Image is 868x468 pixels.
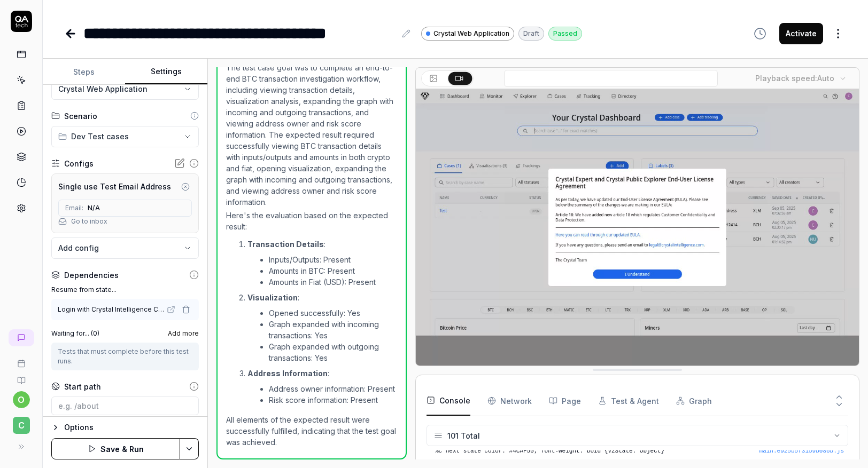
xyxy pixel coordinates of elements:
[269,341,397,363] li: Graph expanded with outgoing transactions: Yes
[64,269,119,281] div: Dependencies
[13,391,30,408] button: o
[88,203,100,213] span: N/A
[51,438,180,459] button: Save & Run
[427,386,470,416] button: Console
[269,265,397,276] li: Amounts in BTC: Present
[269,254,397,265] li: Inputs/Outputs: Present
[247,293,298,302] strong: Visualization
[247,369,328,378] strong: Address Information
[51,396,199,415] input: e.g. /about
[676,386,712,416] button: Graph
[435,447,844,456] pre: %c next state color: #4CAF50; font-weight: bold {VzState: Object}
[64,381,101,392] div: Start path
[51,126,199,147] button: Dev Test cases
[51,329,99,338] label: Waiting for... ( 0 )
[421,26,514,41] a: Crystal Web Application
[65,203,83,213] span: Email:
[548,27,582,41] div: Passed
[549,386,581,416] button: Page
[64,110,97,122] div: Scenario
[247,292,397,303] p: :
[165,303,177,316] a: Open test in new page
[269,383,397,394] li: Address owner information: Present
[64,421,199,434] div: Options
[13,417,30,434] span: C
[247,240,324,249] strong: Transaction Details
[433,29,509,38] span: Crystal Web Application
[125,59,207,85] button: Settings
[51,78,199,100] button: Crystal Web Application
[247,239,397,250] p: :
[487,386,532,416] button: Network
[180,303,192,316] button: Remove dependency
[247,368,397,379] p: :
[226,414,397,448] p: All elements of the expected result were successfully fulfilled, indicating that the test goal wa...
[58,305,165,314] div: Login with Crystal Intelligence Credentials
[226,62,397,208] p: The test case goal was to complete an end-to-end BTC transaction investigation workflow, includin...
[4,408,38,436] button: C
[269,276,397,288] li: Amounts in Fiat (USD): Present
[759,447,844,456] button: main.e925b5f3159b086b.js
[71,131,129,142] span: Dev Test cases
[779,23,823,44] button: Activate
[226,210,397,232] p: Here's the evaluation based on the expected result:
[9,329,34,346] a: New conversation
[64,158,94,169] div: Configs
[51,285,199,295] label: Resume from state...
[269,307,397,319] li: Opened successfully: Yes
[269,394,397,406] li: Risk score information: Present
[747,23,773,44] button: View version history
[4,351,38,368] a: Book a call with us
[755,73,834,84] div: Playback speed:
[58,217,107,226] button: Go to inbox
[58,181,171,192] div: Single use Test Email Address
[168,329,199,338] span: Add more
[598,386,659,416] button: Test & Agent
[43,59,125,85] button: Steps
[269,319,397,341] li: Graph expanded with incoming transactions: Yes
[518,27,544,41] div: Draft
[71,217,107,226] a: Go to inbox
[58,347,192,366] div: Tests that must complete before this test runs.
[51,421,199,434] button: Options
[4,368,38,385] a: Documentation
[58,83,148,94] span: Crystal Web Application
